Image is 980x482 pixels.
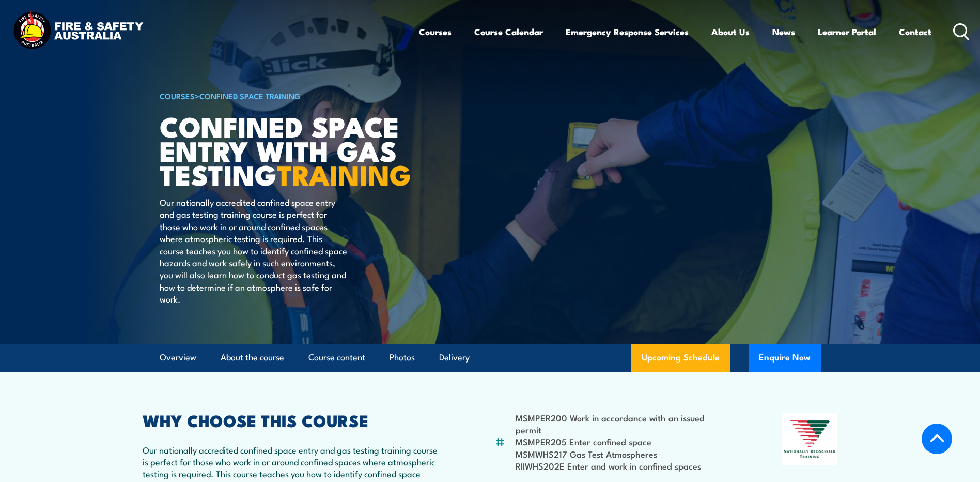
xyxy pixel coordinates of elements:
[160,90,195,101] a: COURSES
[474,18,543,46] a: Course Calendar
[221,344,284,371] a: About the course
[277,152,411,195] strong: TRAINING
[390,344,415,371] a: Photos
[772,18,795,46] a: News
[308,344,365,371] a: Course content
[516,435,732,447] li: MSMPER205 Enter confined space
[566,18,689,46] a: Emergency Response Services
[516,460,732,472] li: RIIWHS202E Enter and work in confined spaces
[631,344,730,372] a: Upcoming Schedule
[160,344,196,371] a: Overview
[439,344,470,371] a: Delivery
[143,413,444,427] h2: WHY CHOOSE THIS COURSE
[516,412,732,436] li: MSMPER200 Work in accordance with an issued permit
[160,114,415,186] h1: Confined Space Entry with Gas Testing
[160,196,348,305] p: Our nationally accredited confined space entry and gas testing training course is perfect for tho...
[749,344,821,372] button: Enquire Now
[711,18,750,46] a: About Us
[818,18,876,46] a: Learner Portal
[419,18,452,46] a: Courses
[160,89,415,102] h6: >
[899,18,931,46] a: Contact
[516,448,732,460] li: MSMWHS217 Gas Test Atmospheres
[782,413,838,465] img: Nationally Recognised Training logo.
[199,90,301,101] a: Confined Space Training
